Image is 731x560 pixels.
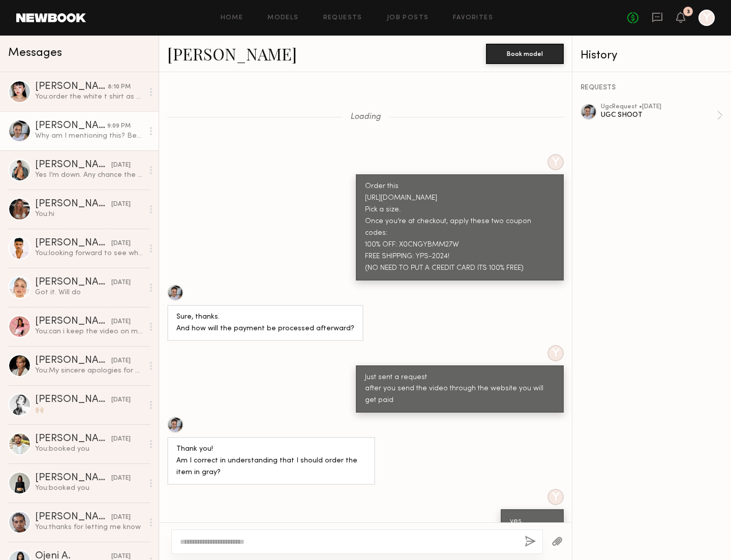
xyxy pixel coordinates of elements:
[111,434,131,444] div: [DATE]
[35,483,143,493] div: You: booked you
[35,405,143,415] div: 🙌🏼
[35,444,143,454] div: You: booked you
[107,121,131,131] div: 9:09 PM
[111,356,131,366] div: [DATE]
[35,522,143,532] div: You: thanks for letting me know
[35,92,143,102] div: You: order the white t shirt as well please
[323,15,362,21] a: Requests
[453,15,493,21] a: Favorites
[111,513,131,522] div: [DATE]
[510,516,555,527] div: yes
[387,15,429,21] a: Job Posts
[35,131,143,141] div: Why am I mentioning this? Because it was originally stated that it would arrive [DATE] by 9 PM, b...
[176,312,354,335] div: Sure, thanks. And how will the payment be processed afterward?
[581,50,723,61] div: History
[365,181,555,274] div: Order this [URL][DOMAIN_NAME] Pick a size. Once you’re at checkout, apply these two coupon codes:...
[35,277,111,288] div: [PERSON_NAME]
[8,47,62,59] span: Messages
[35,473,111,483] div: [PERSON_NAME]
[35,288,143,297] div: Got it. Will do
[486,44,564,64] button: Book model
[365,372,555,407] div: Just sent a request after you send the video through the website you will get paid
[111,395,131,405] div: [DATE]
[35,82,108,92] div: [PERSON_NAME]
[111,239,131,248] div: [DATE]
[601,104,717,110] div: ugc Request • [DATE]
[111,278,131,288] div: [DATE]
[35,366,143,376] div: You: My sincere apologies for my outrageously late response! Would you still like to work together?
[698,10,715,26] a: Y
[35,395,111,405] div: [PERSON_NAME]
[111,474,131,483] div: [DATE]
[35,199,111,209] div: [PERSON_NAME]
[111,161,131,170] div: [DATE]
[111,200,131,209] div: [DATE]
[35,248,143,258] div: You: looking forward to see what you creates
[581,84,723,91] div: REQUESTS
[108,82,131,92] div: 8:10 PM
[35,356,111,366] div: [PERSON_NAME]
[167,43,297,65] a: [PERSON_NAME]
[35,238,111,248] div: [PERSON_NAME]
[35,170,143,180] div: Yes I’m down. Any chance the pay could be $250? That’s my rate for UCG/modeling products
[35,434,111,444] div: [PERSON_NAME]
[350,113,381,121] span: Loading
[35,317,111,327] div: [PERSON_NAME]
[267,15,298,21] a: Models
[35,160,111,170] div: [PERSON_NAME]
[35,327,143,336] div: You: can i keep the video on my iinstagram feed though ?
[687,9,690,15] div: 3
[601,110,717,120] div: UGC SHOOT
[601,104,723,127] a: ugcRequest •[DATE]UGC SHOOT
[486,49,564,57] a: Book model
[35,512,111,522] div: [PERSON_NAME]
[35,121,107,131] div: [PERSON_NAME]
[111,317,131,327] div: [DATE]
[221,15,243,21] a: Home
[35,209,143,219] div: You: hi
[176,444,366,479] div: Thank you! Am I correct in understanding that I should order the item in gray?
